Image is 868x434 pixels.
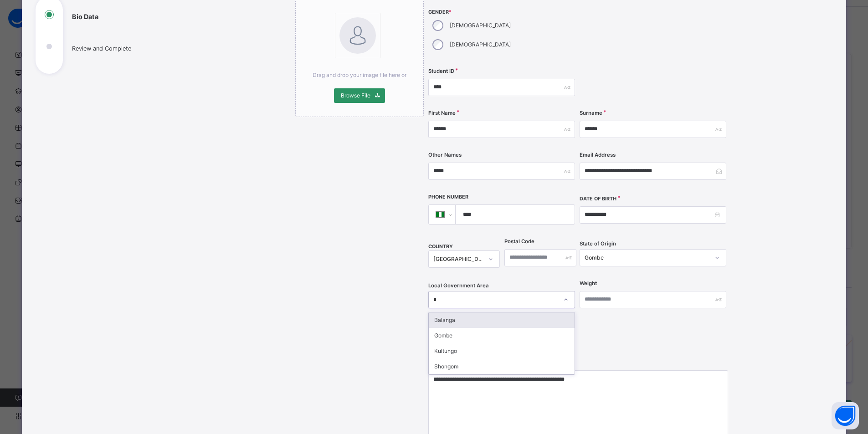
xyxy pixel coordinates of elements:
img: bannerImage [339,17,376,54]
span: Gender [428,9,575,16]
div: [GEOGRAPHIC_DATA] [433,255,483,263]
label: Weight [580,280,597,287]
span: Local Government Area [428,282,489,290]
div: Shongom [429,359,575,374]
label: Date of Birth [580,195,616,203]
div: Kultungo [429,343,575,359]
label: [DEMOGRAPHIC_DATA] [450,21,511,30]
label: First Name [428,109,456,117]
div: Gombe [585,254,709,262]
label: Postal Code [504,238,534,245]
label: Phone Number [428,194,468,201]
div: Balanga [429,312,575,328]
button: Open asap [832,402,859,429]
span: COUNTRY [428,244,453,250]
span: State of Origin [580,240,616,248]
label: Other Names [428,151,462,159]
div: Gombe [429,328,575,343]
span: Browse File [341,92,370,100]
label: Surname [580,109,602,117]
label: [DEMOGRAPHIC_DATA] [450,41,511,49]
label: Email Address [580,151,616,159]
span: Drag and drop your image file here or [313,71,406,78]
label: Student ID [428,67,454,75]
